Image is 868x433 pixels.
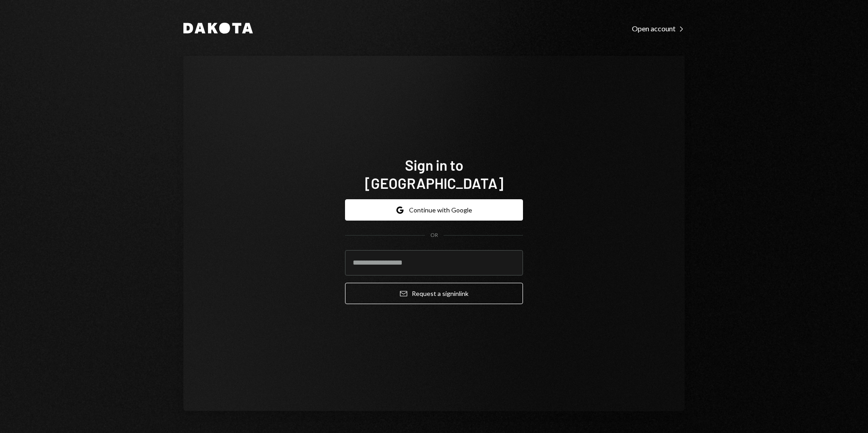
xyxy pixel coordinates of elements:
[430,231,438,239] div: OR
[345,199,523,221] button: Continue with Google
[632,23,685,33] a: Open account
[632,24,685,33] div: Open account
[345,283,523,304] button: Request a signinlink
[345,156,523,192] h1: Sign in to [GEOGRAPHIC_DATA]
